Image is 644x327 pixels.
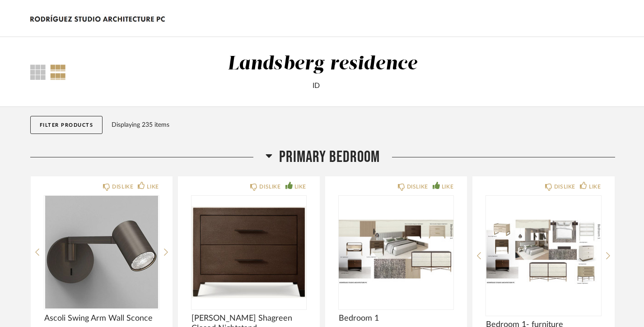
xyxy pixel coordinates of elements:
[486,196,601,309] img: undefined
[44,196,159,309] img: undefined
[44,313,159,323] span: Ascoli Swing Arm Wall Sconce
[30,116,103,134] button: Filter Products
[228,55,418,74] div: Landsberg residence
[442,182,453,191] div: LIKE
[294,182,306,191] div: LIKE
[339,313,453,323] span: Bedroom 1
[486,196,601,309] div: 0
[130,80,502,91] div: ID
[112,120,611,130] div: Displaying 235 items
[147,182,159,191] div: LIKE
[112,182,133,191] div: DISLIKE
[259,182,280,191] div: DISLIKE
[191,196,306,309] img: undefined
[339,196,453,309] img: undefined
[589,182,601,191] div: LIKE
[30,0,166,37] img: 30278063-96b8-4d4b-af5b-e61b2da19b3f.png
[554,182,575,191] div: DISLIKE
[279,147,380,167] span: Primary Bedroom
[407,182,428,191] div: DISLIKE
